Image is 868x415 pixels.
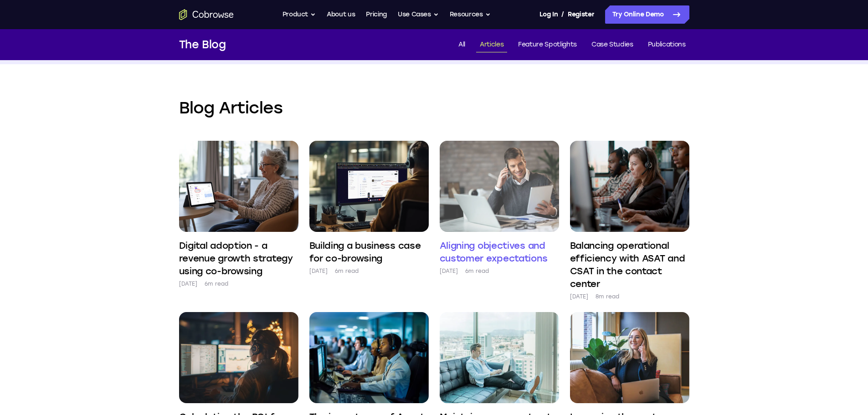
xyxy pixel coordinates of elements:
button: Resources [450,5,491,24]
a: Case Studies [588,37,637,52]
img: Maintain consumer trust throughout the co-browsing experience [440,312,559,403]
h2: Blog Articles [179,97,689,119]
h1: The Blog [179,36,226,53]
p: [DATE] [570,292,589,301]
a: Register [568,5,594,24]
a: Articles [476,37,507,52]
img: Calculating the ROI for co-browsing [179,312,298,403]
p: [DATE] [440,266,458,276]
a: Try Online Demo [605,5,689,24]
a: All [455,37,469,52]
a: Balancing operational efficiency with ASAT and CSAT in the contact center [DATE] 8m read [570,141,689,301]
h4: Digital adoption - a revenue growth strategy using co-browsing [179,239,298,277]
a: Publications [644,37,689,52]
h4: Building a business case for co-browsing [309,239,429,265]
p: [DATE] [179,279,198,288]
img: Balancing operational efficiency with ASAT and CSAT in the contact center [570,141,689,232]
a: Aligning objectives and customer expectations [DATE] 6m read [440,141,559,276]
a: About us [327,5,355,24]
p: 6m read [465,266,489,276]
button: Use Cases [398,5,439,24]
a: Pricing [366,5,387,24]
a: Building a business case for co-browsing [DATE] 6m read [309,141,429,276]
img: Building a business case for co-browsing [309,141,429,232]
a: Log In [539,5,558,24]
h4: Balancing operational efficiency with ASAT and CSAT in the contact center [570,239,689,290]
span: / [561,9,564,20]
img: The importance of Agent Satisfaction (ASAT) in the contact center [309,312,429,403]
button: Product [282,5,316,24]
a: Go to the home page [179,9,234,20]
h4: Aligning objectives and customer expectations [440,239,559,265]
a: Digital adoption - a revenue growth strategy using co-browsing [DATE] 6m read [179,141,298,288]
img: Aligning objectives and customer expectations [440,141,559,232]
a: Feature Spotlights [514,37,580,52]
p: [DATE] [309,266,328,276]
img: Digital adoption - a revenue growth strategy using co-browsing [179,141,298,232]
img: Improving the customer support experience with co-browsing [570,312,689,403]
p: 6m read [205,279,228,288]
p: 6m read [335,266,359,276]
p: 8m read [596,292,619,301]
